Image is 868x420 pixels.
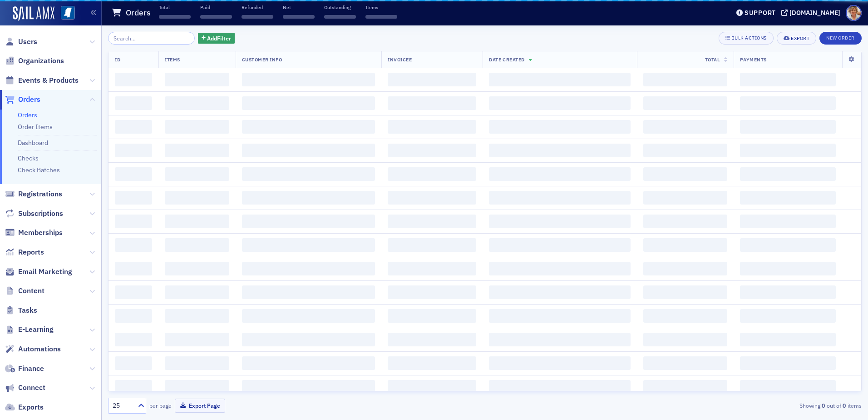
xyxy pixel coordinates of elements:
span: ‌ [740,215,836,228]
span: ‌ [115,285,152,299]
h1: Orders [126,7,151,18]
p: Items [365,4,397,10]
span: ‌ [115,120,152,134]
span: ‌ [643,215,728,228]
span: Payments [740,56,766,63]
span: Email Marketing [18,267,72,277]
a: Registrations [5,189,62,199]
span: Memberships [18,228,63,238]
span: ‌ [740,262,836,275]
a: Tasks [5,305,37,315]
span: Invoicee [388,56,412,63]
span: ‌ [115,333,152,346]
span: Users [18,37,37,47]
span: ‌ [388,238,476,252]
span: ‌ [643,285,728,299]
span: ‌ [165,215,229,228]
span: ‌ [159,15,191,19]
span: Connect [18,383,45,393]
span: Events & Products [18,75,79,85]
a: New Order [819,33,862,41]
span: ‌ [115,144,152,157]
span: ‌ [115,356,152,370]
span: ‌ [165,262,229,275]
span: ‌ [740,191,836,205]
span: ‌ [388,309,476,323]
a: Organizations [5,56,64,66]
div: Bulk Actions [731,35,767,40]
span: ‌ [242,309,375,323]
span: Reports [18,247,44,257]
span: ‌ [388,262,476,275]
a: Automations [5,344,61,354]
div: Showing out of items [617,401,862,410]
a: E-Learning [5,325,54,335]
a: Orders [5,95,40,105]
span: ‌ [165,96,229,110]
span: ‌ [165,144,229,157]
span: ‌ [242,167,375,181]
span: ‌ [165,309,229,323]
span: ‌ [165,356,229,370]
span: Exports [18,402,44,412]
img: SailAMX [13,6,54,21]
span: ‌ [200,15,232,19]
strong: 0 [820,401,827,410]
span: ‌ [115,191,152,205]
span: ‌ [388,285,476,299]
span: ‌ [643,120,728,134]
span: Content [18,286,44,296]
a: View Homepage [54,6,75,21]
a: Content [5,286,44,296]
span: ‌ [643,356,728,370]
label: per page [149,401,172,410]
div: [DOMAIN_NAME] [789,9,840,17]
span: ‌ [489,215,630,228]
button: Export Page [175,399,225,413]
span: ‌ [365,15,397,19]
span: ‌ [643,333,728,346]
span: Organizations [18,56,64,66]
span: ‌ [740,96,836,110]
p: Total [159,4,191,10]
p: Net [283,4,315,10]
span: ‌ [115,380,152,394]
span: Profile [846,5,862,21]
button: New Order [819,32,862,45]
span: Automations [18,344,61,354]
span: ‌ [115,215,152,228]
span: ‌ [165,380,229,394]
span: ‌ [489,120,630,134]
strong: 0 [841,401,848,410]
span: ‌ [242,356,375,370]
span: ‌ [242,238,375,252]
button: Bulk Actions [719,32,774,45]
span: ‌ [388,120,476,134]
span: ‌ [165,167,229,181]
span: ‌ [165,120,229,134]
button: AddFilter [198,33,235,44]
a: Users [5,37,37,47]
img: SailAMX [61,6,75,20]
span: ‌ [643,191,728,205]
span: ‌ [242,15,273,19]
a: Order Items [18,123,53,131]
span: ‌ [740,144,836,157]
span: ‌ [643,262,728,275]
span: ‌ [489,285,630,299]
span: Finance [18,364,44,374]
span: ‌ [165,333,229,346]
span: ‌ [115,262,152,275]
span: ‌ [740,238,836,252]
span: Subscriptions [18,209,63,219]
span: ‌ [242,73,375,86]
span: ‌ [740,285,836,299]
span: ‌ [643,238,728,252]
span: Add Filter [207,34,231,42]
span: ‌ [388,144,476,157]
span: ‌ [388,73,476,86]
span: ‌ [242,262,375,275]
a: Checks [18,154,39,162]
span: ‌ [115,167,152,181]
a: Memberships [5,228,63,238]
